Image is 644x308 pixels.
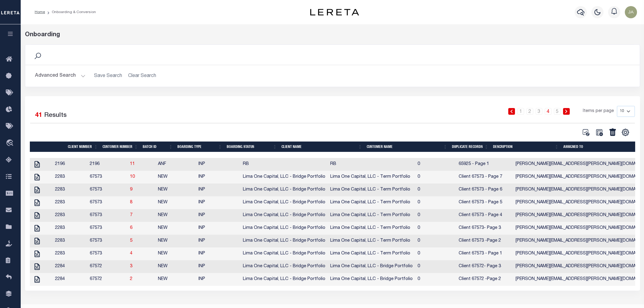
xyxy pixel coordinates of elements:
th: Description: activate to sort column ascending [491,142,561,152]
td: 67573 [87,247,128,260]
td: 65925 - Page 1 [456,158,513,171]
td: 0 [415,260,456,273]
td: NEW [156,196,196,209]
td: 2284 [53,260,87,273]
td: Lima One Capital, LLC - Term Portfolio [328,247,415,260]
td: NEW [156,209,196,222]
td: Client 67573 -Page 2 [456,235,513,247]
td: NEW [156,171,196,184]
td: Client 67573 - Page 1 [456,247,513,260]
td: INP [196,235,240,247]
td: Lima One Capital, LLC - Bridge Portfolio [240,235,328,247]
td: Lima One Capital, LLC - Bridge Portfolio [240,222,328,235]
a: 8 [130,200,132,205]
td: 67572 [87,273,128,286]
td: Lima One Capital, LLC - Bridge Portfolio [328,260,415,273]
a: 11 [130,162,135,166]
td: INP [196,209,240,222]
span: 41 [35,112,42,119]
td: 67573 [87,235,128,247]
th: Duplicate Records: activate to sort column ascending [450,142,491,152]
span: Items per page [583,108,614,115]
td: Lima One Capital, LLC - Bridge Portfolio [240,184,328,196]
td: INP [196,260,240,273]
td: INP [196,184,240,196]
th: Customer Number: activate to sort column ascending [100,142,140,152]
td: NEW [156,260,196,273]
td: 2284 [53,273,87,286]
td: Lima One Capital, LLC - Bridge Portfolio [240,247,328,260]
td: 2283 [53,235,87,247]
td: 67573 [87,222,128,235]
th: Boarding Status: activate to sort column ascending [224,142,279,152]
label: Results [44,111,67,121]
i: travel_explore [6,139,16,147]
td: 67573 [87,209,128,222]
td: 2196 [87,158,128,171]
li: Onboarding & Conversion [45,9,96,15]
td: Lima One Capital, LLC - Term Portfolio [328,222,415,235]
td: 67573 [87,171,128,184]
td: Lima One Capital, LLC - Bridge Portfolio [240,196,328,209]
td: Lima One Capital, LLC - Term Portfolio [328,209,415,222]
a: 5 [554,108,561,115]
a: 3 [536,108,542,115]
td: NEW [156,247,196,260]
td: INP [196,273,240,286]
td: 67572 [87,260,128,273]
td: ANF [156,158,196,171]
button: Advanced Search [35,70,86,82]
td: 2283 [53,247,87,260]
td: Lima One Capital, LLC - Bridge Portfolio [240,273,328,286]
td: INP [196,158,240,171]
td: 2283 [53,196,87,209]
a: 10 [130,175,135,179]
td: Client 67572 -Page 2 [456,273,513,286]
img: logo-dark.svg [310,9,359,16]
td: Lima One Capital, LLC - Bridge Portfolio [240,171,328,184]
td: INP [196,222,240,235]
td: Client 67573 - Page 6 [456,184,513,196]
th: Boarding Type: activate to sort column ascending [175,142,224,152]
th: Batch ID: activate to sort column ascending [140,142,175,152]
th: Client Name: activate to sort column ascending [279,142,364,152]
td: NEW [156,184,196,196]
td: 0 [415,171,456,184]
td: Lima One Capital, LLC - Bridge Portfolio [240,209,328,222]
td: Client 67573- Page 3 [456,222,513,235]
td: RB [328,158,415,171]
td: INP [196,171,240,184]
td: Lima One Capital, LLC - Bridge Portfolio [328,273,415,286]
td: Lima One Capital, LLC - Term Portfolio [328,171,415,184]
td: 67573 [87,184,128,196]
img: svg+xml;base64,PHN2ZyB4bWxucz0iaHR0cDovL3d3dy53My5vcmcvMjAwMC9zdmciIHBvaW50ZXItZXZlbnRzPSJub25lIi... [625,6,637,18]
td: Lima One Capital, LLC - Term Portfolio [328,196,415,209]
td: INP [196,247,240,260]
td: Lima One Capital, LLC - Term Portfolio [328,235,415,247]
td: 2283 [53,171,87,184]
th: Client Number: activate to sort column ascending [65,142,100,152]
td: 0 [415,196,456,209]
a: 6 [130,226,132,230]
td: Client 67573 - Page 4 [456,209,513,222]
td: 2196 [53,158,87,171]
td: 0 [415,184,456,196]
td: Client 67573 - Page 5 [456,196,513,209]
a: 2 [130,277,132,281]
td: 0 [415,158,456,171]
td: 0 [415,209,456,222]
td: 2283 [53,222,87,235]
a: 4 [545,108,551,115]
a: 4 [130,251,132,256]
td: 67573 [87,196,128,209]
a: 3 [130,264,132,268]
td: Lima One Capital, LLC - Term Portfolio [328,184,415,196]
td: 0 [415,235,456,247]
td: NEW [156,222,196,235]
a: 5 [130,239,132,243]
a: 9 [130,187,132,192]
a: 1 [517,108,524,115]
td: Client 67572- Page 3 [456,260,513,273]
td: RB [240,158,328,171]
td: Lima One Capital, LLC - Bridge Portfolio [240,260,328,273]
